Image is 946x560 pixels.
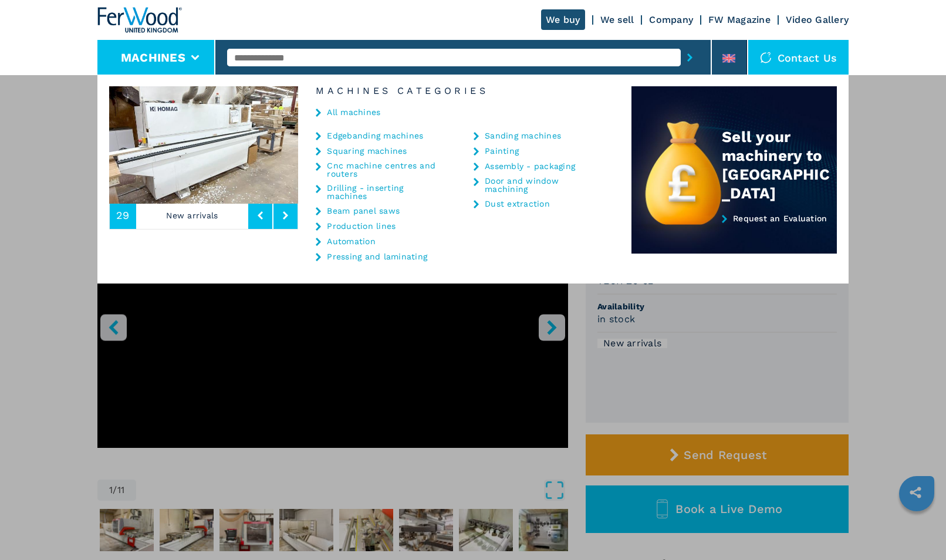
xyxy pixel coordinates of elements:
[708,14,771,25] a: FW Magazine
[327,252,427,261] a: Pressing and laminating
[748,40,849,75] div: Contact us
[327,222,396,230] a: Production lines
[327,161,444,178] a: Cnc machine centres and routers
[485,162,575,170] a: Assembly - packaging
[631,214,837,254] a: Request an Evaluation
[298,86,487,204] img: image
[327,147,407,155] a: Squaring machines
[485,147,519,155] a: Painting
[121,50,185,65] button: Machines
[600,14,634,25] a: We sell
[485,177,602,193] a: Door and window machining
[97,7,182,33] img: Ferwood
[327,237,376,245] a: Automation
[786,14,849,25] a: Video Gallery
[485,131,561,140] a: Sanding machines
[327,131,423,140] a: Edgebanding machines
[649,14,693,25] a: Company
[109,86,298,204] img: image
[327,108,380,116] a: All machines
[298,86,631,96] h6: Machines Categories
[327,184,444,200] a: Drilling - inserting machines
[136,202,249,229] p: New arrivals
[760,52,772,63] img: Contact us
[681,44,699,71] button: submit-button
[485,200,550,208] a: Dust extraction
[327,207,400,215] a: Beam panel saws
[541,9,585,30] a: We buy
[722,127,837,203] div: Sell your machinery to [GEOGRAPHIC_DATA]
[116,210,130,221] span: 29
